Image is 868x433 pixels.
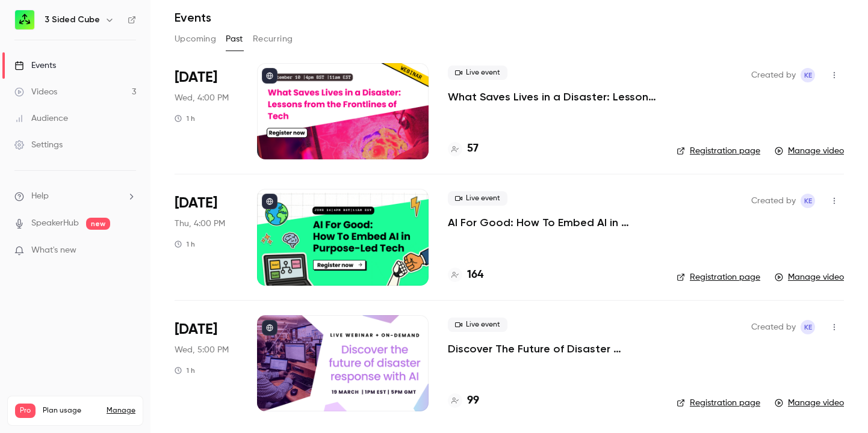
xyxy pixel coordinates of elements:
a: Discover The Future of Disaster Response With AI [448,342,657,356]
a: Manage [107,406,135,416]
a: Manage video [775,145,844,157]
span: Wed, 5:00 PM [175,344,229,356]
div: Settings [14,139,63,151]
h4: 99 [467,393,479,409]
span: Krystal Ellison [801,68,815,82]
span: Krystal Ellison [801,320,815,334]
button: Upcoming [175,29,216,49]
div: Videos [14,86,57,98]
span: Created by [751,194,796,208]
button: Past [226,29,243,49]
div: 1 h [175,239,195,249]
span: KE [804,68,812,82]
div: 1 h [175,366,195,375]
span: [DATE] [175,194,217,213]
iframe: Noticeable Trigger [122,245,136,256]
a: Registration page [677,397,760,409]
span: [DATE] [175,68,217,87]
a: AI For Good: How To Embed AI in Purpose-Led Tech [448,215,657,230]
div: Sep 10 Wed, 4:00 PM (Europe/London) [175,63,238,159]
li: help-dropdown-opener [14,190,136,203]
a: What Saves Lives in a Disaster: Lessons from the Frontlines of Tech [448,90,657,104]
span: Krystal Ellison [801,194,815,208]
h1: Events [175,10,211,25]
a: Manage video [775,271,844,283]
span: Help [31,190,49,203]
span: KE [804,320,812,334]
div: Mar 19 Wed, 5:00 PM (Europe/London) [175,315,238,411]
span: [DATE] [175,320,217,339]
div: Audience [14,112,68,124]
span: Pro [15,404,36,418]
div: Events [14,60,56,72]
a: 57 [448,141,479,157]
span: Thu, 4:00 PM [175,218,225,230]
a: Registration page [677,145,760,157]
span: Live event [448,66,507,80]
h4: 164 [467,267,483,283]
span: KE [804,194,812,208]
span: Created by [751,320,796,334]
span: Live event [448,318,507,332]
span: Live event [448,191,507,206]
a: 99 [448,393,479,409]
img: 3 Sided Cube [15,10,34,29]
a: SpeakerHub [31,217,79,230]
span: Wed, 4:00 PM [175,92,229,104]
div: Jun 26 Thu, 4:00 PM (Europe/London) [175,189,238,285]
a: Manage video [775,397,844,409]
h6: 3 Sided Cube [45,14,100,26]
div: 1 h [175,114,195,123]
a: Registration page [677,271,760,283]
button: Recurring [253,29,293,49]
span: Created by [751,68,796,82]
span: Plan usage [43,406,99,416]
span: What's new [31,244,76,257]
h4: 57 [467,141,479,157]
a: 164 [448,267,483,283]
span: new [86,218,110,230]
